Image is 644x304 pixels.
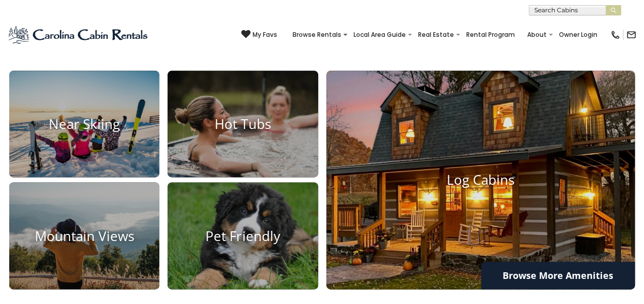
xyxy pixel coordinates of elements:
[9,71,159,178] a: Near Skiing
[9,182,159,289] a: Mountain Views
[554,28,603,42] a: Owner Login
[8,25,150,45] img: Blue-2.png
[326,172,635,188] h4: Log Cabins
[253,30,277,39] span: My Favs
[168,116,318,132] h4: Hot Tubs
[481,262,635,289] a: Browse More Amenities
[461,28,520,42] a: Rental Program
[326,71,635,289] a: Log Cabins
[9,228,159,244] h4: Mountain Views
[168,182,318,289] a: Pet Friendly
[522,28,552,42] a: About
[348,28,411,42] a: Local Area Guide
[626,30,636,40] img: mail-regular-black.png
[287,28,346,42] a: Browse Rentals
[168,71,318,178] a: Hot Tubs
[168,228,318,244] h4: Pet Friendly
[610,30,620,40] img: phone-regular-black.png
[9,116,159,132] h4: Near Skiing
[241,30,277,40] a: My Favs
[413,28,459,42] a: Real Estate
